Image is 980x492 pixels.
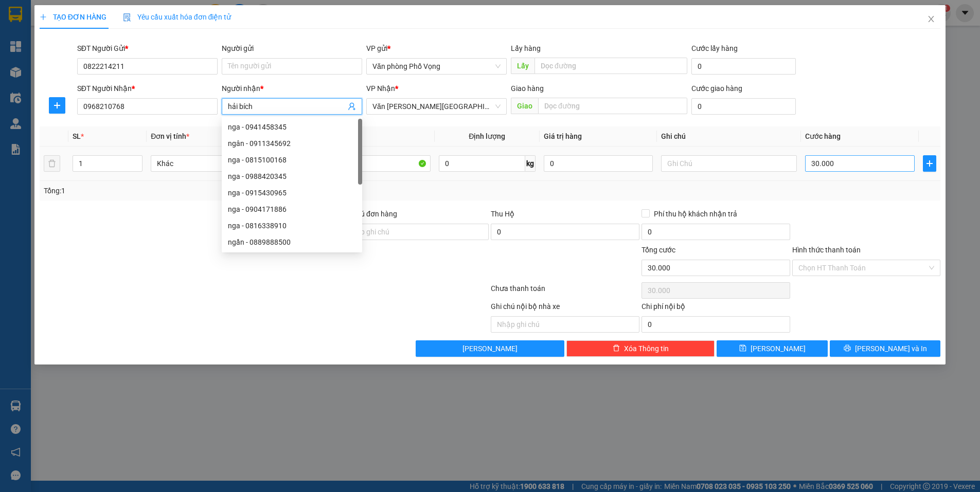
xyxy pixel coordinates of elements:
[844,344,851,353] span: printer
[544,155,653,172] input: 0
[40,13,47,21] span: plus
[491,316,639,333] input: Nhập ghi chú
[469,132,505,140] span: Định lượng
[739,344,746,353] span: save
[624,343,669,354] span: Xóa Thông tin
[44,185,379,196] div: Tổng: 1
[691,84,742,93] label: Cước giao hàng
[642,246,675,254] span: Tổng cước
[151,132,189,140] span: Đơn vị tính
[751,343,806,354] span: [PERSON_NAME]
[366,43,507,54] div: VP gửi
[490,283,640,301] div: Chưa thanh toán
[923,159,936,168] span: plus
[534,58,687,74] input: Dọc đường
[650,208,741,220] span: Phí thu hộ khách nhận trả
[123,13,131,22] img: icon
[341,210,397,218] label: Ghi chú đơn hàng
[544,132,582,140] span: Giá trị hàng
[661,155,797,172] input: Ghi Chú
[123,13,231,21] span: Yêu cầu xuất hóa đơn điện tử
[805,132,841,140] span: Cước hàng
[157,156,280,171] span: Khác
[77,83,218,94] div: SĐT Người Nhận
[491,210,514,218] span: Thu Hộ
[511,44,541,52] span: Lấy hàng
[538,98,687,114] input: Dọc đường
[830,340,940,357] button: printer[PERSON_NAME] và In
[511,58,534,74] span: Lấy
[348,102,356,111] span: user-add
[691,44,738,52] label: Cước lấy hàng
[657,126,801,147] th: Ghi chú
[511,84,544,93] span: Giao hàng
[44,155,60,172] button: delete
[511,98,538,114] span: Giao
[222,83,362,94] div: Người nhận
[49,101,65,110] span: plus
[416,340,564,357] button: [PERSON_NAME]
[691,98,796,115] input: Cước giao hàng
[295,132,328,140] span: Tên hàng
[792,246,861,254] label: Hình thức thanh toán
[642,301,790,316] div: Chi phí nội bộ
[222,43,362,54] div: Người gửi
[566,340,715,357] button: deleteXóa Thông tin
[372,59,501,74] span: Văn phòng Phố Vọng
[372,99,501,114] span: Văn phòng Ninh Bình
[613,344,620,353] span: delete
[73,132,81,140] span: SL
[923,155,936,172] button: plus
[927,15,935,23] span: close
[40,13,106,21] span: TẠO ĐƠN HÀNG
[525,155,536,172] span: kg
[691,58,796,75] input: Cước lấy hàng
[917,5,946,34] button: Close
[366,84,395,93] span: VP Nhận
[341,224,489,240] input: Ghi chú đơn hàng
[491,301,639,316] div: Ghi chú nội bộ nhà xe
[462,343,518,354] span: [PERSON_NAME]
[855,343,927,354] span: [PERSON_NAME] và In
[49,97,65,114] button: plus
[295,155,431,172] input: VD: Bàn, Ghế
[77,43,218,54] div: SĐT Người Gửi
[717,340,827,357] button: save[PERSON_NAME]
